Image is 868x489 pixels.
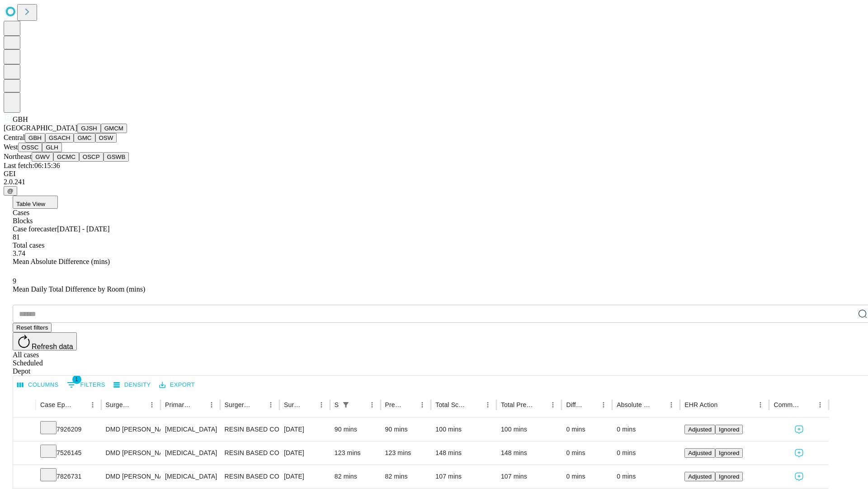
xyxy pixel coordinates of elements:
[385,465,427,488] div: 82 mins
[566,418,608,441] div: 0 mins
[13,323,52,332] button: Reset filters
[13,233,20,241] span: 81
[42,143,61,152] button: GLH
[104,152,129,162] button: GSWB
[18,422,31,438] button: Expand
[225,465,275,488] div: RESIN BASED COMPOSITE 2 SURFACES, POSTERIOR
[7,187,14,194] span: @
[688,450,712,456] span: Adjusted
[40,441,97,465] div: 7526145
[72,375,81,384] span: 1
[547,398,559,411] button: Menu
[340,398,352,411] div: 1 active filter
[4,162,60,169] span: Last fetch: 06:15:36
[133,398,146,411] button: Sort
[4,170,864,178] div: GEI
[684,401,717,408] div: EHR Action
[801,398,814,411] button: Sort
[40,418,97,441] div: 7926209
[53,152,79,162] button: GCMC
[617,401,651,408] div: Absolute Difference
[501,465,557,488] div: 107 mins
[335,465,376,488] div: 82 mins
[13,115,28,123] span: GBH
[366,398,378,411] button: Menu
[315,398,328,411] button: Menu
[13,196,58,209] button: Table View
[566,465,608,488] div: 0 mins
[501,441,557,465] div: 148 mins
[340,398,352,411] button: Show filters
[106,441,156,465] div: DMD [PERSON_NAME] M Dmd
[284,401,302,408] div: Surgery Date
[13,258,110,265] span: Mean Absolute Difference (mins)
[481,398,494,411] button: Menu
[13,285,145,293] span: Mean Daily Total Difference by Room (mins)
[95,133,117,143] button: OSW
[585,398,597,411] button: Sort
[435,401,468,408] div: Total Scheduled Duration
[18,143,42,152] button: OSSC
[165,465,215,488] div: [MEDICAL_DATA]
[45,133,74,143] button: GSACH
[4,178,864,186] div: 2.0.241
[715,425,743,434] button: Ignored
[225,401,251,408] div: Surgery Name
[566,401,584,408] div: Difference
[111,378,153,392] button: Density
[469,398,481,411] button: Sort
[16,324,48,331] span: Reset filters
[79,152,104,162] button: OSCP
[106,465,156,488] div: DMD [PERSON_NAME] M Dmd
[13,241,44,249] span: Total cases
[385,441,427,465] div: 123 mins
[617,465,675,488] div: 0 mins
[353,398,366,411] button: Sort
[40,401,73,408] div: Case Epic Id
[165,441,215,465] div: [MEDICAL_DATA]
[435,465,492,488] div: 107 mins
[193,398,205,411] button: Sort
[688,426,712,433] span: Adjusted
[74,133,95,143] button: GMC
[40,465,97,488] div: 7826731
[774,401,800,408] div: Comments
[684,472,715,481] button: Adjusted
[205,398,218,411] button: Menu
[534,398,547,411] button: Sort
[57,225,109,233] span: [DATE] - [DATE]
[617,418,675,441] div: 0 mins
[225,418,275,441] div: RESIN BASED COMPOSITE 1 SURFACE, POSTERIOR
[101,124,127,133] button: GMCM
[165,418,215,441] div: [MEDICAL_DATA]
[416,398,429,411] button: Menu
[15,378,61,392] button: Select columns
[501,418,557,441] div: 100 mins
[106,418,156,441] div: DMD [PERSON_NAME] M Dmd
[501,401,533,408] div: Total Predicted Duration
[13,277,16,285] span: 9
[13,332,77,350] button: Refresh data
[754,398,767,411] button: Menu
[32,152,53,162] button: GWV
[719,473,739,480] span: Ignored
[252,398,264,411] button: Sort
[284,465,325,488] div: [DATE]
[106,401,132,408] div: Surgeon Name
[617,441,675,465] div: 0 mins
[719,450,739,456] span: Ignored
[566,441,608,465] div: 0 mins
[335,441,376,465] div: 123 mins
[597,398,610,411] button: Menu
[652,398,665,411] button: Sort
[435,441,492,465] div: 148 mins
[4,134,25,141] span: Central
[684,448,715,458] button: Adjusted
[665,398,678,411] button: Menu
[157,378,197,392] button: Export
[385,418,427,441] div: 90 mins
[335,401,339,408] div: Scheduled In Room Duration
[688,473,712,480] span: Adjusted
[146,398,158,411] button: Menu
[718,398,731,411] button: Sort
